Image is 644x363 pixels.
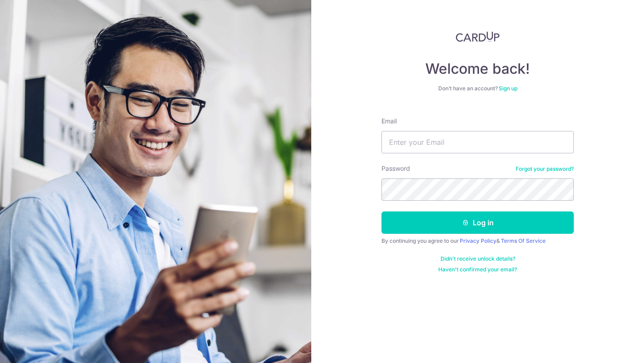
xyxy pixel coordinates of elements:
[499,85,517,92] a: Sign up
[441,255,515,262] a: Didn't receive unlock details?
[381,85,574,92] div: Don’t have an account?
[381,164,410,173] label: Password
[381,131,574,153] input: Enter your Email
[381,60,574,78] h4: Welcome back!
[516,165,574,173] a: Forgot your password?
[381,117,397,126] label: Email
[501,237,546,244] a: Terms Of Service
[381,211,574,234] button: Log in
[438,266,517,273] a: Haven't confirmed your email?
[460,237,496,244] a: Privacy Policy
[456,31,500,42] img: CardUp Logo
[381,237,574,245] div: By continuing you agree to our &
